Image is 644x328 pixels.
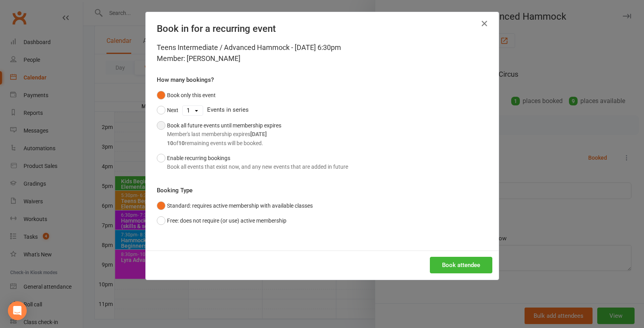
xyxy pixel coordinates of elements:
div: Teens Intermediate / Advanced Hammock - [DATE] 6:30pm Member: [PERSON_NAME] [157,42,488,64]
div: Member's last membership expires [167,130,281,138]
h4: Book in for a recurring event [157,23,488,34]
label: Booking Type [157,186,193,195]
strong: 10 [167,140,173,146]
label: How many bookings? [157,75,214,85]
button: Enable recurring bookingsBook all events that exist now, and any new events that are added in future [157,151,348,175]
strong: [DATE] [250,131,267,137]
div: Open Intercom Messenger [8,301,27,320]
button: Free: does not require (or use) active membership [157,213,286,228]
button: Next [157,103,178,118]
div: Events in series [157,103,488,118]
div: Book all events that exist now, and any new events that are added in future [167,162,348,171]
button: Standard: requires active membership with available classes [157,198,313,213]
button: Book attendee [430,257,492,273]
button: Close [478,17,491,30]
div: Book all future events until membership expires [167,121,281,147]
div: of remaining events will be booked. [167,139,281,147]
strong: 10 [178,140,185,146]
button: Book all future events until membership expiresMember's last membership expires[DATE]10of10remain... [157,118,281,151]
button: Book only this event [157,88,216,103]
